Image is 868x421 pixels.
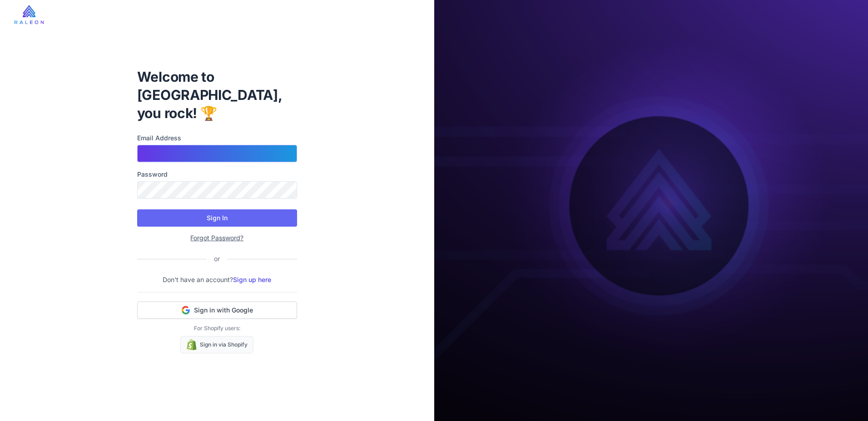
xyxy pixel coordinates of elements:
[137,133,297,143] label: Email Address
[207,254,227,264] div: or
[137,68,297,122] h1: Welcome to [GEOGRAPHIC_DATA], you rock! 🏆
[15,5,44,24] img: raleon-logo-whitebg.9aac0268.jpg
[190,234,243,242] a: Forgot Password?
[137,275,297,285] p: Don't have an account?
[137,209,297,227] button: Sign In
[137,169,297,179] label: Password
[233,276,271,283] a: Sign up here
[137,324,297,332] p: For Shopify users:
[180,336,253,353] a: Sign in via Shopify
[194,306,253,315] span: Sign in with Google
[137,302,297,319] button: Sign in with Google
